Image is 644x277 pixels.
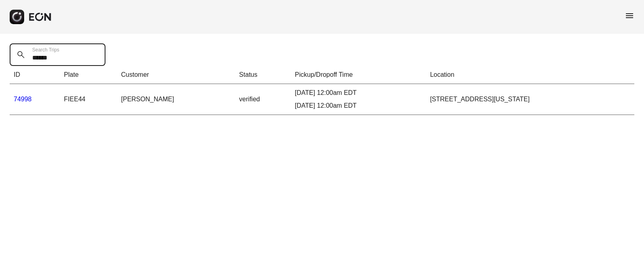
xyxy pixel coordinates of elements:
[235,66,291,84] th: Status
[117,84,235,115] td: [PERSON_NAME]
[291,66,426,84] th: Pickup/Dropoff Time
[295,88,422,98] div: [DATE] 12:00am EDT
[14,96,32,103] a: 74998
[60,66,117,84] th: Plate
[10,66,60,84] th: ID
[426,66,634,84] th: Location
[625,11,634,21] span: menu
[295,101,422,111] div: [DATE] 12:00am EDT
[235,84,291,115] td: verified
[117,66,235,84] th: Customer
[60,84,117,115] td: FIEE44
[32,47,59,53] label: Search Trips
[426,84,634,115] td: [STREET_ADDRESS][US_STATE]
